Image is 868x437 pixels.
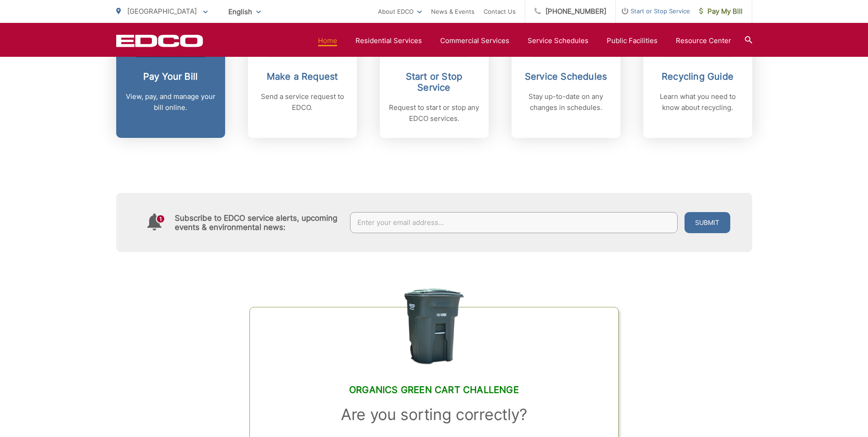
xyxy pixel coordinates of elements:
a: Service Schedules [528,35,588,46]
h2: Make a Request [257,71,348,82]
p: Learn what you need to know about recycling. [652,91,743,113]
span: English [221,4,268,20]
h3: Are you sorting correctly? [273,405,595,424]
a: Resource Center [676,35,731,46]
h2: Pay Your Bill [125,71,216,82]
a: Residential Services [356,35,422,46]
p: Request to start or stop any EDCO services. [389,102,480,124]
h4: Subscribe to EDCO service alerts, upcoming events & environmental news: [175,213,341,232]
a: News & Events [431,6,474,17]
h2: Organics Green Cart Challenge [273,384,595,395]
p: Send a service request to EDCO. [257,91,348,113]
h2: Service Schedules [521,71,611,82]
a: Public Facilities [607,35,658,46]
span: [GEOGRAPHIC_DATA] [127,7,197,16]
a: Contact Us [484,6,516,17]
p: Stay up-to-date on any changes in schedules. [521,91,611,113]
p: View, pay, and manage your bill online. [125,91,216,113]
span: Pay My Bill [699,6,743,17]
input: Enter your email address... [350,212,678,233]
a: About EDCO [378,6,422,17]
a: Home [318,35,337,46]
h2: Start or Stop Service [389,71,480,93]
a: Commercial Services [440,35,509,46]
h2: Recycling Guide [652,71,743,82]
button: Submit [685,212,730,233]
a: EDCD logo. Return to the homepage. [116,34,203,47]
